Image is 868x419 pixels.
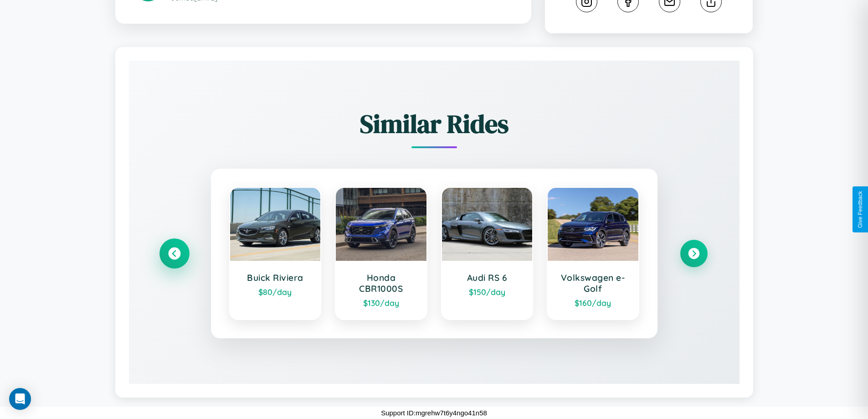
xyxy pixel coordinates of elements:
[161,106,708,141] h2: Similar Rides
[335,187,427,320] a: Honda CBR1000S$130/day
[239,272,312,283] h3: Buick Riviera
[381,407,487,419] p: Support ID: mgrehw7t6y4ngo41n58
[857,191,863,228] div: Give Feedback
[9,388,31,410] div: Open Intercom Messenger
[345,272,417,294] h3: Honda CBR1000S
[451,272,524,283] h3: Audi RS 6
[239,287,312,297] div: $ 80 /day
[441,187,534,320] a: Audi RS 6$150/day
[547,187,639,320] a: Volkswagen e-Golf$160/day
[451,287,524,297] div: $ 150 /day
[345,298,417,308] div: $ 130 /day
[557,298,629,308] div: $ 160 /day
[229,187,322,320] a: Buick Riviera$80/day
[557,272,629,294] h3: Volkswagen e-Golf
